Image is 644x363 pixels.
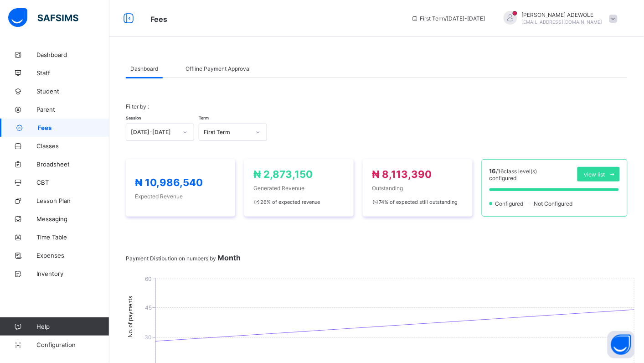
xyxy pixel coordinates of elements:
[38,124,109,131] span: Fees
[372,199,458,205] span: 74 % of expected still outstanding
[489,167,496,175] span: 16
[36,197,109,204] span: Lesson Plan
[36,106,109,113] span: Parent
[145,276,152,283] tspan: 60
[144,334,152,341] tspan: 30
[533,200,576,207] span: Not Configured
[135,176,203,188] span: ₦ 10,986,540
[36,341,109,348] span: Configuration
[127,296,134,337] tspan: No. of payments
[36,161,109,168] span: Broadsheet
[253,199,320,205] span: 26 % of expected revenue
[253,168,313,180] span: ₦ 2,873,150
[608,331,635,358] button: Open asap
[204,129,250,136] div: First Term
[36,69,109,77] span: Staff
[185,65,251,72] span: Offline Payment Approval
[8,8,78,27] img: safsims
[372,168,432,180] span: ₦ 8,113,390
[150,15,167,24] span: Fees
[135,193,226,200] span: Expected Revenue
[126,255,241,262] span: Payment Distibution on numbers by
[36,233,109,241] span: Time Table
[495,200,526,207] span: Configured
[36,142,109,150] span: Classes
[36,179,109,186] span: CBT
[36,215,109,223] span: Messaging
[130,65,158,72] span: Dashboard
[522,11,603,18] span: [PERSON_NAME] ADEWOLE
[584,171,605,178] span: view list
[217,253,241,262] span: Month
[36,51,109,58] span: Dashboard
[489,168,537,181] span: / 16 class level(s) configured
[522,19,603,25] span: [EMAIL_ADDRESS][DOMAIN_NAME]
[36,88,109,95] span: Student
[253,185,345,192] span: Generated Revenue
[36,323,109,330] span: Help
[145,304,152,311] tspan: 45
[199,115,209,120] span: Term
[36,270,109,277] span: Inventory
[131,129,177,136] div: [DATE]-[DATE]
[126,115,141,120] span: Session
[126,103,149,110] span: Filter by :
[411,15,485,22] span: session/term information
[36,252,109,259] span: Expenses
[495,11,622,26] div: OLUBUNMIADEWOLE
[372,185,463,192] span: Outstanding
